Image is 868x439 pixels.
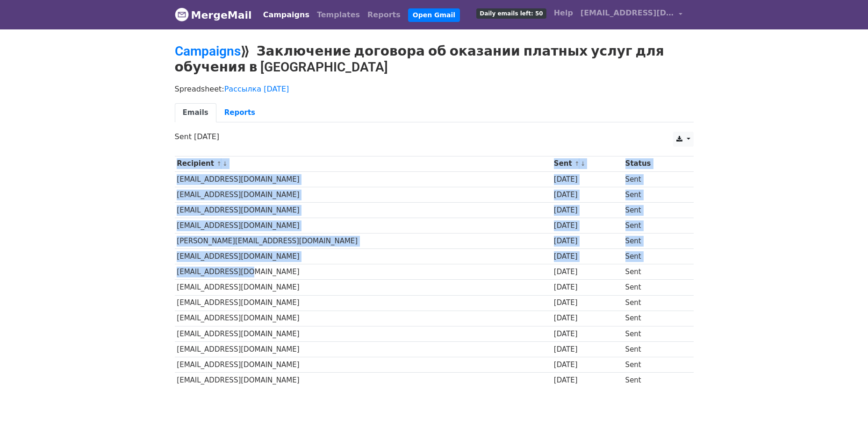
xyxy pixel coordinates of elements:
img: MergeMail logo [175,7,189,21]
div: [DATE] [554,360,621,370]
span: [EMAIL_ADDRESS][DOMAIN_NAME] [581,7,674,19]
div: [DATE] [554,220,621,231]
a: ↓ [222,160,228,167]
td: Sent [623,264,684,280]
td: Sent [623,218,684,234]
div: [DATE] [554,236,621,247]
div: [DATE] [554,251,621,262]
div: [DATE] [554,375,621,386]
td: [EMAIL_ADDRESS][DOMAIN_NAME] [175,326,552,341]
a: ↓ [581,160,586,167]
a: MergeMail [175,5,252,25]
td: Sent [623,326,684,341]
div: [DATE] [554,344,621,355]
a: ↑ [216,160,222,167]
p: Sent [DATE] [175,132,694,142]
a: Templates [313,6,364,24]
a: Reports [216,103,263,122]
p: Spreadsheet: [175,84,694,94]
td: Sent [623,249,684,264]
a: ↑ [574,160,580,167]
td: [EMAIL_ADDRESS][DOMAIN_NAME] [175,295,552,311]
td: [EMAIL_ADDRESS][DOMAIN_NAME] [175,202,552,218]
td: [EMAIL_ADDRESS][DOMAIN_NAME] [175,218,552,234]
div: Виджет чата [821,394,868,439]
td: Sent [623,311,684,326]
a: Campaigns [259,6,313,24]
h2: ⟫ Заключение договора об оказании платных услуг для обучения в [GEOGRAPHIC_DATA] [175,43,694,75]
td: Sent [623,234,684,249]
iframe: Chat Widget [821,394,868,439]
th: Recipient [175,156,552,171]
td: [EMAIL_ADDRESS][DOMAIN_NAME] [175,341,552,357]
td: Sent [623,202,684,218]
td: [EMAIL_ADDRESS][DOMAIN_NAME] [175,280,552,295]
div: [DATE] [554,297,621,308]
td: [EMAIL_ADDRESS][DOMAIN_NAME] [175,373,552,388]
div: [DATE] [554,267,621,277]
th: Status [623,156,684,171]
td: Sent [623,280,684,295]
td: [EMAIL_ADDRESS][DOMAIN_NAME] [175,264,552,280]
td: Sent [623,187,684,202]
span: Daily emails left: 50 [476,8,546,19]
div: [DATE] [554,329,621,340]
a: Daily emails left: 50 [473,4,550,22]
td: Sent [623,295,684,311]
div: [DATE] [554,174,621,185]
td: Sent [623,357,684,372]
div: [DATE] [554,282,621,293]
th: Sent [552,156,623,171]
td: [EMAIL_ADDRESS][DOMAIN_NAME] [175,357,552,372]
td: Sent [623,373,684,388]
a: Reports [364,6,404,24]
td: [PERSON_NAME][EMAIL_ADDRESS][DOMAIN_NAME] [175,234,552,249]
td: Sent [623,171,684,187]
td: [EMAIL_ADDRESS][DOMAIN_NAME] [175,311,552,326]
a: Рассылка [DATE] [224,85,289,93]
a: Emails [175,103,216,122]
div: [DATE] [554,190,621,200]
td: [EMAIL_ADDRESS][DOMAIN_NAME] [175,249,552,264]
a: Open Gmail [408,8,460,22]
a: Campaigns [175,43,241,59]
div: [DATE] [554,205,621,216]
td: [EMAIL_ADDRESS][DOMAIN_NAME] [175,171,552,187]
div: [DATE] [554,313,621,324]
td: Sent [623,341,684,357]
td: [EMAIL_ADDRESS][DOMAIN_NAME] [175,187,552,202]
a: Help [550,4,577,22]
a: [EMAIL_ADDRESS][DOMAIN_NAME] [577,4,686,26]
